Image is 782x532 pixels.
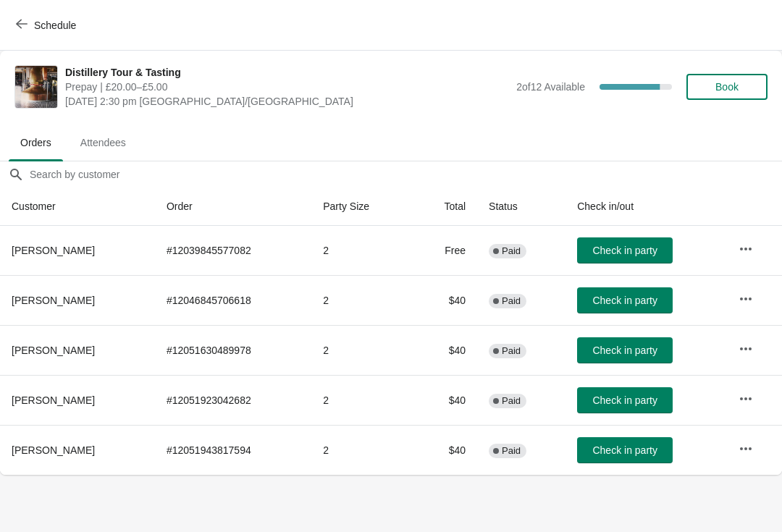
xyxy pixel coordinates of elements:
span: Check in party [592,295,657,306]
span: Check in party [592,345,657,356]
td: 2 [311,325,412,375]
th: Party Size [311,187,412,226]
span: Book [715,81,739,93]
th: Status [477,187,566,226]
button: Check in party [577,237,673,263]
td: # 12051923042682 [155,375,311,425]
span: Paid [502,395,521,407]
td: 2 [311,425,412,475]
th: Check in/out [566,187,727,226]
span: Prepay | £20.00–£5.00 [65,80,509,94]
span: Distillery Tour & Tasting [65,65,509,80]
button: Check in party [577,337,673,363]
td: 2 [311,226,412,275]
td: # 12046845706618 [155,275,311,325]
td: # 12039845577082 [155,226,311,275]
span: Paid [502,445,521,457]
td: Free [413,226,478,275]
td: 2 [311,375,412,425]
span: Attendees [69,130,138,156]
span: Check in party [592,394,657,406]
span: Check in party [592,444,657,456]
td: $40 [413,325,478,375]
span: [PERSON_NAME] [12,394,95,406]
td: # 12051943817594 [155,425,311,475]
span: Paid [502,245,521,257]
td: # 12051630489978 [155,325,311,375]
button: Check in party [577,287,673,313]
img: Distillery Tour & Tasting [15,66,57,108]
span: [PERSON_NAME] [12,444,95,456]
span: [DATE] 2:30 pm [GEOGRAPHIC_DATA]/[GEOGRAPHIC_DATA] [65,94,509,109]
span: Orders [9,130,63,156]
button: Book [686,74,768,100]
span: 2 of 12 Available [516,81,585,93]
span: Paid [502,295,521,307]
button: Check in party [577,387,673,413]
span: [PERSON_NAME] [12,295,95,306]
td: 2 [311,275,412,325]
th: Order [155,187,311,226]
span: [PERSON_NAME] [12,345,95,356]
td: $40 [413,375,478,425]
span: [PERSON_NAME] [12,245,95,256]
input: Search by customer [29,161,782,187]
td: $40 [413,425,478,475]
button: Schedule [7,12,88,38]
span: Check in party [592,245,657,256]
td: $40 [413,275,478,325]
button: Check in party [577,437,673,463]
th: Total [413,187,478,226]
span: Paid [502,345,521,357]
span: Schedule [34,20,76,31]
